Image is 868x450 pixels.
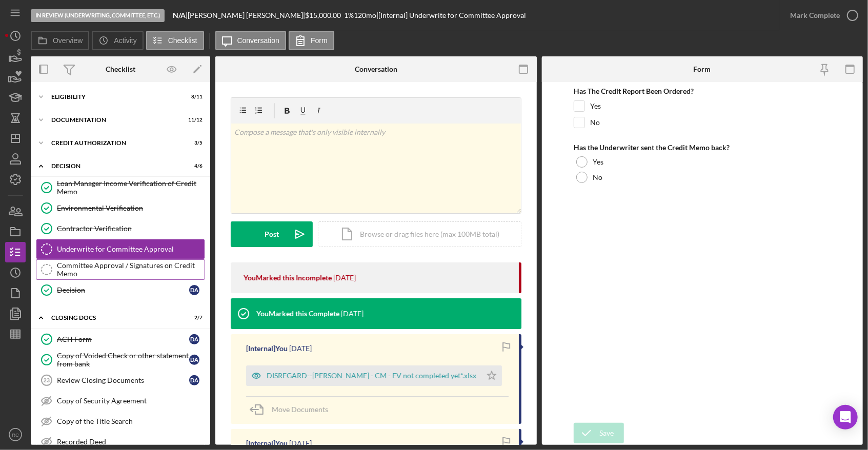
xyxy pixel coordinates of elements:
[36,218,205,239] a: Contractor Verification
[36,177,205,198] a: Loan Manager Income Verification of Credit Memo
[189,355,199,365] div: D A
[215,31,287,50] button: Conversation
[244,274,332,282] div: You Marked this Incomplete
[51,117,177,123] div: Documentation
[57,204,205,212] div: Environmental Verification
[114,36,136,45] label: Activity
[53,36,83,45] label: Overview
[57,376,189,384] div: Review Closing Documents
[184,163,203,169] div: 4 / 6
[36,280,205,300] a: DecisionDA
[289,439,312,447] time: 2025-08-04 17:59
[57,261,205,278] div: Committee Approval / Signatures on Credit Memo
[168,36,197,45] label: Checklist
[57,417,205,425] div: Copy of the Title Search
[574,423,624,443] button: Save
[790,5,840,26] div: Mark Complete
[237,36,280,45] label: Conversation
[44,377,50,383] tspan: 23
[51,315,177,321] div: CLOSING DOCS
[231,221,313,247] button: Post
[305,11,344,19] div: $15,000.00
[599,423,614,443] div: Save
[36,391,205,411] a: Copy of Security Agreement
[289,344,312,353] time: 2025-08-04 17:59
[173,11,188,19] div: |
[57,352,189,368] div: Copy of Voided Check or other statement from bank
[354,11,376,19] div: 120 mo
[355,65,397,73] div: Conversation
[12,432,19,438] text: RC
[184,315,203,321] div: 2 / 7
[574,87,831,95] div: Has The Credit Report Been Ordered?
[106,65,135,73] div: Checklist
[593,158,603,166] label: Yes
[311,36,328,45] label: Form
[31,9,165,22] div: In Review (Underwriting, Committee, Etc.)
[57,179,205,196] div: Loan Manager Income Verification of Credit Memo
[36,329,205,350] a: ACH FormDA
[36,259,205,280] a: Committee Approval / Signatures on Credit Memo
[51,163,177,169] div: Decision
[36,198,205,218] a: Environmental Verification
[36,370,205,391] a: 23Review Closing DocumentsDA
[780,5,863,26] button: Mark Complete
[267,372,476,380] div: DISREGARD--[PERSON_NAME] - CM - EV not completed yet*.xlsx
[246,397,338,422] button: Move Documents
[31,31,89,50] button: Overview
[57,438,205,446] div: Recorded Deed
[184,117,203,123] div: 11 / 12
[246,439,288,447] div: [Internal] You
[184,140,203,146] div: 3 / 5
[590,101,601,111] label: Yes
[189,285,199,295] div: D A
[57,335,189,343] div: ACH Form
[333,274,356,282] time: 2025-08-04 20:58
[189,334,199,344] div: D A
[57,245,205,253] div: Underwrite for Committee Approval
[189,375,199,385] div: D A
[341,310,364,318] time: 2025-08-04 18:01
[57,224,205,233] div: Contractor Verification
[36,350,205,370] a: Copy of Voided Check or other statement from bankDA
[5,424,26,445] button: RC
[593,173,602,181] label: No
[265,221,279,247] div: Post
[246,365,502,386] button: DISREGARD--[PERSON_NAME] - CM - EV not completed yet*.xlsx
[833,405,858,429] div: Open Intercom Messenger
[57,286,189,294] div: Decision
[256,310,339,318] div: You Marked this Complete
[694,65,711,73] div: Form
[246,344,288,353] div: [Internal] You
[344,11,354,19] div: 1 %
[590,117,600,128] label: No
[92,31,143,50] button: Activity
[51,140,177,146] div: CREDIT AUTHORIZATION
[289,31,334,50] button: Form
[188,11,305,19] div: [PERSON_NAME] [PERSON_NAME] |
[36,411,205,432] a: Copy of the Title Search
[376,11,526,19] div: | [Internal] Underwrite for Committee Approval
[51,94,177,100] div: Eligibility
[173,11,186,19] b: N/A
[272,405,328,414] span: Move Documents
[184,94,203,100] div: 8 / 11
[146,31,204,50] button: Checklist
[574,144,831,152] div: Has the Underwriter sent the Credit Memo back?
[57,397,205,405] div: Copy of Security Agreement
[36,239,205,259] a: Underwrite for Committee Approval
